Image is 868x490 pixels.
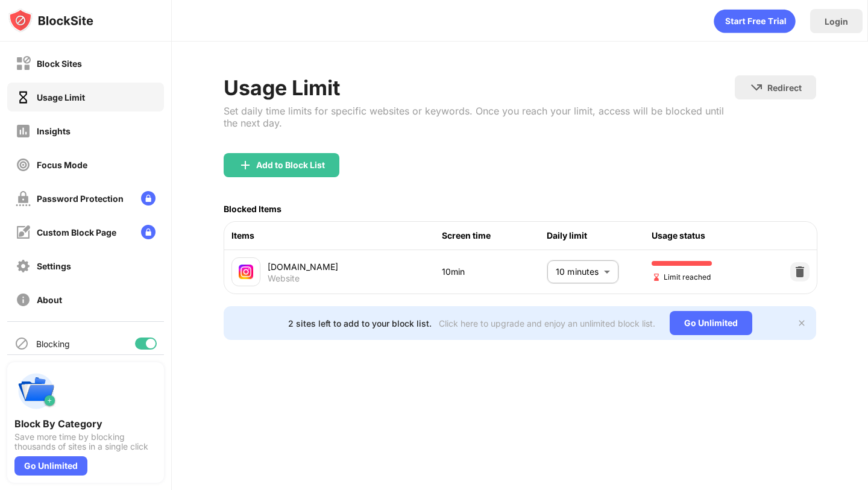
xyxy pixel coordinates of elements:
img: settings-off.svg [16,259,31,274]
img: lock-menu.svg [141,191,156,206]
div: Website [268,273,300,284]
div: Password Protection [37,193,124,204]
div: Block Sites [37,58,82,69]
img: lock-menu.svg [141,225,156,239]
div: Usage Limit [37,92,85,102]
div: 10min [442,265,547,278]
div: Daily limit [547,229,652,242]
div: Screen time [442,229,547,242]
div: Set daily time limits for specific websites or keywords. Once you reach your limit, access will b... [224,105,734,129]
div: Custom Block Page [37,227,116,237]
img: block-off.svg [16,56,31,71]
div: Add to Block List [256,160,325,170]
div: Click here to upgrade and enjoy an unlimited block list. [439,318,655,328]
img: customize-block-page-off.svg [16,225,31,240]
img: hourglass-end.svg [652,272,661,282]
img: insights-off.svg [16,124,31,139]
img: time-usage-on.svg [16,90,31,105]
div: Redirect [767,83,802,93]
div: Focus Mode [37,160,87,170]
div: Usage Limit [224,75,734,100]
div: Save more time by blocking thousands of sites in a single click [14,432,157,451]
img: focus-off.svg [16,157,31,172]
div: Blocked Items [224,204,281,214]
div: [DOMAIN_NAME] [268,260,441,273]
img: push-categories.svg [14,369,58,413]
div: About [37,295,62,305]
img: password-protection-off.svg [16,191,31,206]
div: Blocking [36,339,70,349]
div: Settings [37,261,71,271]
img: about-off.svg [16,292,31,307]
div: animation [714,9,796,33]
div: Items [231,229,441,242]
span: Limit reached [652,271,711,283]
div: Insights [37,126,71,136]
div: 2 sites left to add to your block list. [288,318,432,328]
div: Go Unlimited [670,311,752,335]
img: blocking-icon.svg [14,336,29,351]
div: Block By Category [14,418,157,430]
img: logo-blocksite.svg [8,8,93,33]
div: Login [825,16,848,27]
img: favicons [239,265,253,279]
div: Go Unlimited [14,456,87,476]
div: Usage status [652,229,756,242]
img: x-button.svg [797,318,807,328]
p: 10 minutes [556,265,599,278]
